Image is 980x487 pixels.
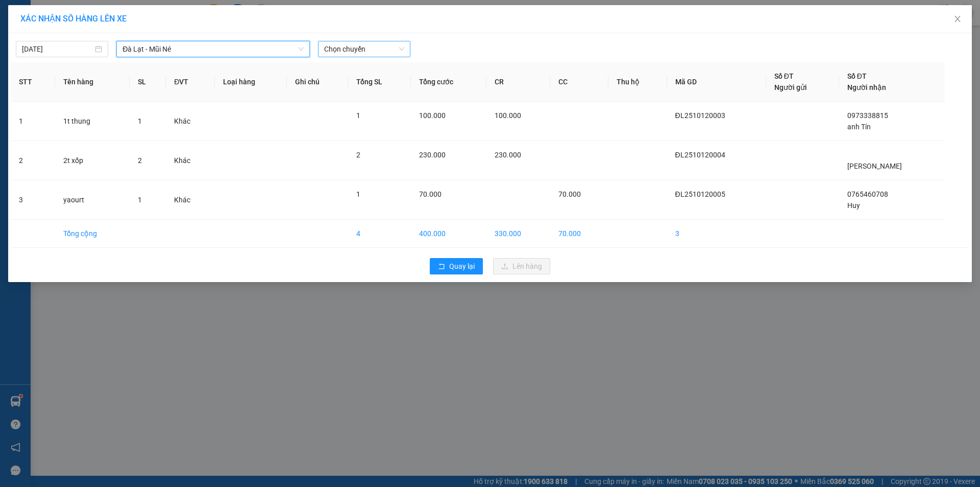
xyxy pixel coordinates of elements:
[356,190,360,198] span: 1
[449,261,475,272] span: Quay lại
[847,123,871,131] span: anh Tín
[493,258,550,274] button: uploadLên hàng
[438,263,445,271] span: rollback
[348,220,411,248] td: 4
[411,220,486,248] td: 400.000
[847,190,888,198] span: 0765460708
[138,156,142,165] span: 2
[11,102,55,141] td: 1
[215,62,287,102] th: Loại hàng
[55,62,130,102] th: Tên hàng
[119,9,144,19] span: Nhận:
[11,141,55,180] td: 2
[847,83,886,91] span: Người nhận
[11,62,55,102] th: STT
[847,201,860,210] span: Huy
[134,44,158,62] span: MN
[287,62,348,102] th: Ghi chú
[11,180,55,220] td: 3
[953,15,962,23] span: close
[847,72,867,80] span: Số ĐT
[324,41,404,57] span: Chọn chuyến
[419,190,442,198] span: 70.000
[667,220,766,248] td: 3
[667,62,766,102] th: Mã GD
[675,151,725,159] span: ĐL2510120004
[130,62,166,102] th: SL
[419,151,446,159] span: 230.000
[411,62,486,102] th: Tổng cước
[9,9,112,32] div: [GEOGRAPHIC_DATA]
[550,220,608,248] td: 70.000
[8,69,56,80] span: CƯỚC RỒI :
[847,111,888,120] span: 0973338815
[119,32,202,44] div: [PERSON_NAME]
[608,62,667,102] th: Thu hộ
[356,151,360,159] span: 2
[119,50,134,60] span: DĐ:
[774,72,794,80] span: Số ĐT
[356,111,360,120] span: 1
[495,111,521,120] span: 100.000
[550,62,608,102] th: CC
[675,111,725,120] span: ĐL2510120003
[348,62,411,102] th: Tổng SL
[138,117,142,125] span: 1
[55,180,130,220] td: yaourt
[138,196,142,204] span: 1
[166,141,214,180] td: Khác
[122,41,304,57] span: Đà Lạt - Mũi Né
[558,190,581,198] span: 70.000
[55,220,130,248] td: Tổng cộng
[847,162,902,170] span: [PERSON_NAME]
[55,141,130,180] td: 2t xốp
[486,220,550,248] td: 330.000
[495,151,521,159] span: 230.000
[419,111,446,120] span: 100.000
[298,46,304,52] span: down
[166,62,214,102] th: ĐVT
[22,43,93,55] input: 12/10/2025
[8,68,114,80] div: 230.000
[675,190,725,198] span: ĐL2510120005
[430,258,483,274] button: rollbackQuay lại
[9,9,24,19] span: Gửi:
[119,9,202,32] div: [PERSON_NAME]
[166,102,214,141] td: Khác
[943,5,972,34] button: Close
[486,62,550,102] th: CR
[55,102,130,141] td: 1t thung
[774,83,807,91] span: Người gửi
[20,14,127,24] span: XÁC NHẬN SỐ HÀNG LÊN XE
[166,180,214,220] td: Khác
